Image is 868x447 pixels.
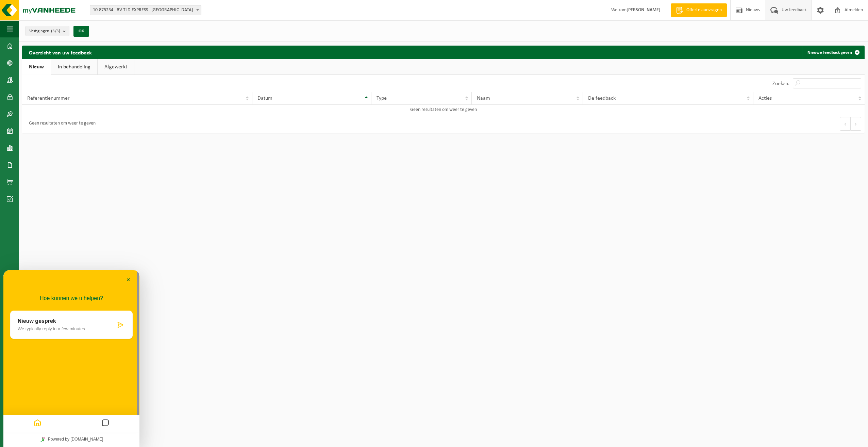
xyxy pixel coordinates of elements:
[73,26,89,37] button: OK
[257,96,272,101] span: Datum
[685,7,723,14] span: Offerte aanvragen
[758,96,772,101] span: Acties
[802,46,864,59] a: Nieuwe feedback geven
[27,96,70,101] span: Referentienummer
[772,81,789,86] label: Zoeken:
[98,59,134,75] a: Afgewerkt
[588,96,616,101] span: De feedback
[90,5,201,15] span: 10-875234 - BV TLD EXPRESS - ROOSDAAL
[3,270,139,447] iframe: chat widget
[671,3,727,17] a: Offerte aanvragen
[377,96,387,101] span: Type
[29,26,60,36] span: Vestigingen
[26,118,96,130] div: Geen resultaten om weer te geven
[477,96,490,101] span: Naam
[26,26,69,36] button: Vestigingen(3/3)
[851,117,861,131] button: Next
[22,59,51,75] a: Nieuw
[51,59,97,75] a: In behandeling
[840,117,851,131] button: Previous
[22,46,99,59] h2: Overzicht van uw feedback
[22,105,865,114] td: Geen resultaten om weer te geven
[51,29,60,33] count: (3/3)
[627,7,661,13] strong: [PERSON_NAME]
